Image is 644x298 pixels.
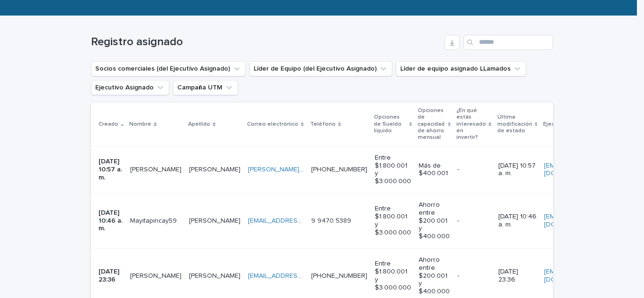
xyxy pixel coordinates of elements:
[374,114,402,134] font: Opciones de Sueldo líquido
[375,260,411,290] font: Entre $1.800.001 y $3.000.000
[130,166,182,173] font: [PERSON_NAME]
[457,273,459,279] font: -
[498,162,537,177] font: [DATE] 10:57 a. m.
[248,166,426,173] a: [PERSON_NAME][EMAIL_ADDRESS][DATE][DOMAIN_NAME]
[99,158,124,181] font: [DATE] 10:57 a. m.
[396,61,526,76] button: Líder de equipo asignado LLamados
[311,273,367,279] a: [PHONE_NUMBER]
[418,108,445,141] font: Opciones de capacidad de ahorro mensual
[375,205,411,235] font: Entre $1.800.001 y $3.000.000
[544,162,600,177] font: [EMAIL_ADDRESS][DOMAIN_NAME]
[91,80,169,95] button: Ejecutivo Asignado
[247,121,298,127] font: Correo electrónico
[188,121,210,127] font: Apellido
[311,166,367,173] a: [PHONE_NUMBER]
[189,273,240,279] font: [PERSON_NAME]
[249,61,392,76] button: Líder de Equipo (del Ejecutivo Asignado)
[189,217,240,224] font: [PERSON_NAME]
[463,35,553,50] input: Buscar
[130,217,177,224] font: Mayitapincay59
[130,273,182,279] font: [PERSON_NAME]
[457,166,459,173] font: -
[498,213,538,228] font: [DATE] 10:46 a. m.
[543,121,594,127] font: Ejecutivo Asignado
[498,268,520,283] font: [DATE] 23:36
[419,162,448,177] font: Más de $400.001
[311,217,351,224] a: 9 9470 5389
[99,209,124,232] font: [DATE] 10:46 a. m.
[375,154,411,185] font: Entre $1.800.001 y $3.000.000
[544,268,600,284] a: [EMAIL_ADDRESS][DOMAIN_NAME]
[544,162,600,178] a: [EMAIL_ADDRESS][DOMAIN_NAME]
[497,114,532,134] font: Última modificación de estado
[99,121,118,127] font: Creado
[129,121,151,127] font: Nombre
[91,36,183,48] font: Registro asignado
[189,166,240,173] font: [PERSON_NAME]
[91,61,246,76] button: Socios comerciales (del Ejecutivo Asignado)
[419,201,450,240] font: Ahorro entre $200.001 y $400.000
[99,268,121,283] font: [DATE] 23:36
[544,213,600,229] a: [EMAIL_ADDRESS][DOMAIN_NAME]
[544,268,600,283] font: [EMAIL_ADDRESS][DOMAIN_NAME]
[419,257,450,295] font: Ahorro entre $200.001 y $400.000
[248,273,355,279] a: [EMAIL_ADDRESS][DOMAIN_NAME]
[248,217,355,224] a: [EMAIL_ADDRESS][DOMAIN_NAME]
[457,217,459,224] font: -
[544,213,600,228] font: [EMAIL_ADDRESS][DOMAIN_NAME]
[173,80,238,95] button: Campaña UTM
[456,108,486,141] font: ¿En qué estás interesado en invertir?
[310,121,336,127] font: Teléfono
